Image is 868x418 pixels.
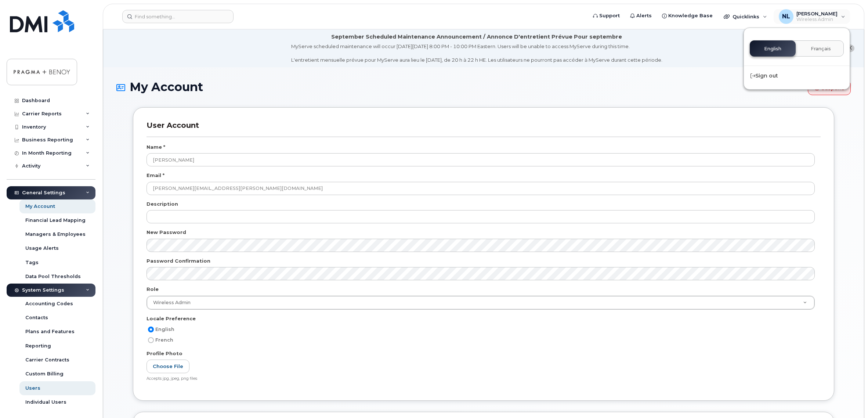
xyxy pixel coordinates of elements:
[147,257,210,264] label: Password Confirmation
[155,337,173,343] span: French
[147,121,821,137] h3: User Account
[148,327,154,332] input: English
[147,201,178,208] label: Description
[147,376,815,382] div: Accepts jpg, jpeg, png files
[116,80,851,96] h1: My Account
[147,360,189,373] label: Choose File
[155,327,174,332] span: English
[811,46,831,52] span: Français
[147,229,186,236] label: New Password
[149,299,191,306] span: Wireless Admin
[147,350,182,357] label: Profile Photo
[147,172,164,179] label: Email *
[331,33,622,41] div: September Scheduled Maintenance Announcement / Annonce D'entretient Prévue Pour septembre
[148,337,154,343] input: French
[147,144,165,151] label: Name *
[291,43,662,64] div: MyServe scheduled maintenance will occur [DATE][DATE] 8:00 PM - 10:00 PM Eastern. Users will be u...
[744,69,850,83] div: Sign out
[147,296,814,309] a: Wireless Admin
[147,286,159,293] label: Role
[147,315,196,322] label: Locale Preference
